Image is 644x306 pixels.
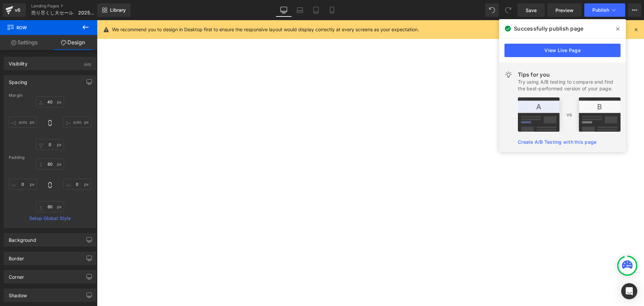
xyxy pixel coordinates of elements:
[97,3,130,17] a: New Library
[36,139,64,150] input: 0
[292,3,308,17] a: Laptop
[9,117,37,128] input: 0
[9,155,91,160] div: Padding
[276,3,292,17] a: Desktop
[9,57,28,67] div: Visibility
[63,117,91,128] input: 0
[9,233,36,243] div: Background
[555,7,574,14] span: Preview
[504,44,621,57] a: View Live Page
[3,3,26,17] a: v6
[547,3,582,17] a: Preview
[324,3,340,17] a: Mobile
[9,252,24,261] div: Border
[31,3,107,9] a: Landing Pages
[9,76,27,85] div: Spacing
[9,216,91,221] a: Setup Global Style
[110,7,126,13] span: Library
[501,3,515,17] button: Redo
[518,139,596,145] a: Create A/B Testing with this page
[485,3,499,17] button: Undo
[9,270,24,280] div: Corner
[63,179,91,190] input: 0
[31,10,95,15] span: 売り尽くし大セール 2025.09
[514,25,583,33] span: Successfully publish page
[9,93,91,98] div: Margin
[518,97,621,132] img: tip.png
[36,159,64,170] input: 0
[526,7,537,14] span: Save
[308,3,324,17] a: Tablet
[9,289,27,298] div: Shadow
[621,283,637,299] div: Open Intercom Messenger
[36,96,64,107] input: 0
[584,3,625,17] button: Publish
[84,57,91,68] div: (All)
[518,79,621,92] div: Try using A/B testing to compare and find the best-performed version of your page.
[592,7,609,13] span: Publish
[518,71,621,79] div: Tips for you
[112,26,419,33] p: We recommend you to design in Desktop first to ensure the responsive layout would display correct...
[49,35,97,50] a: Design
[9,179,37,190] input: 0
[13,6,22,14] div: v6
[7,20,74,35] span: Row
[36,201,64,212] input: 0
[628,3,641,17] button: More
[504,71,513,79] img: light.svg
